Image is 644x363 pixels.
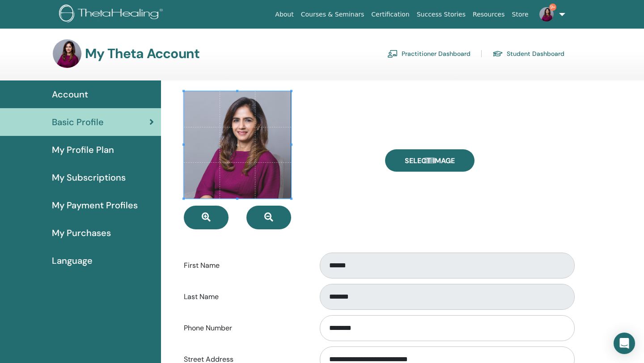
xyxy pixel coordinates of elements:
[271,6,297,23] a: About
[492,46,564,61] a: Student Dashboard
[52,115,104,129] span: Basic Profile
[614,333,635,354] div: Open Intercom Messenger
[549,4,556,11] span: 9+
[405,156,455,165] span: Select Image
[52,226,111,240] span: My Purchases
[53,39,81,68] img: default.jpg
[59,4,166,25] img: logo.png
[52,88,88,101] span: Account
[177,288,311,305] label: Last Name
[52,254,93,267] span: Language
[469,6,508,23] a: Resources
[297,6,368,23] a: Courses & Seminars
[52,171,126,184] span: My Subscriptions
[424,157,436,164] input: Select Image
[539,7,554,21] img: default.jpg
[368,6,413,23] a: Certification
[52,198,138,212] span: My Payment Profiles
[177,257,311,274] label: First Name
[492,50,503,58] img: graduation-cap.svg
[387,50,398,58] img: chalkboard-teacher.svg
[413,6,469,23] a: Success Stories
[387,46,470,61] a: Practitioner Dashboard
[508,6,532,23] a: Store
[177,320,311,337] label: Phone Number
[52,143,114,156] span: My Profile Plan
[85,46,199,62] h3: My Theta Account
